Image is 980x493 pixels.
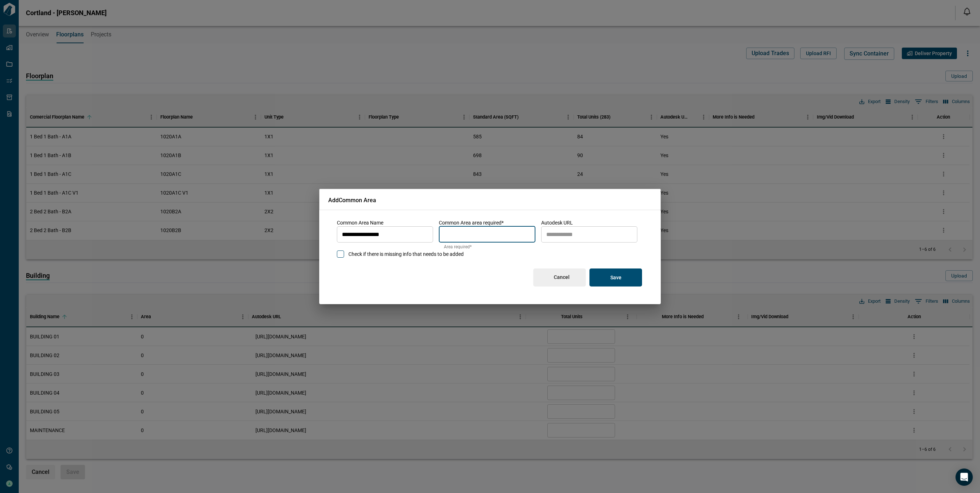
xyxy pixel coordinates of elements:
p: Common Area already exists [342,244,428,251]
span: Common Area area required* [439,220,504,226]
p: Area required* [444,244,530,251]
p: Cancel [554,274,570,280]
p: Save [610,274,622,281]
button: Save [589,268,642,287]
button: Cancel [533,268,586,287]
div: name [337,226,433,243]
span: Autodesk URL [541,220,573,226]
span: Check if there is missing info that needs to be added [348,250,464,258]
span: Common Area Name [337,220,383,226]
div: autodesk_url [541,226,637,243]
div: Open Intercom Messenger [955,468,973,486]
div: area [439,226,535,243]
h2: Add Common Area [319,189,661,210]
